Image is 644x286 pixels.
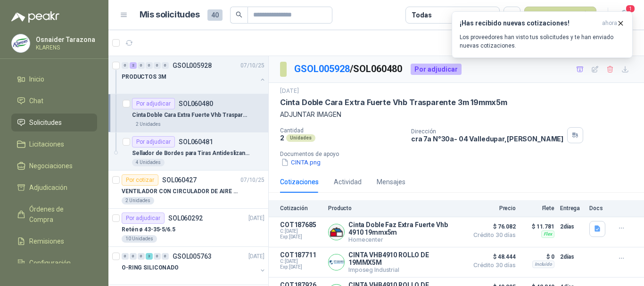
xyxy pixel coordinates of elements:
p: Cantidad [280,127,404,134]
p: Homecenter [348,236,463,243]
a: Por adjudicarSOL060292[DATE] Retén ø 43-35-5/6.510 Unidades [108,209,268,247]
div: 0 [154,253,161,260]
a: 0 0 0 3 0 0 GSOL005763[DATE] O-RING SILICONADO [122,251,266,281]
span: Crédito 30 días [469,232,516,238]
div: Por adjudicar [122,212,165,224]
p: Producto [328,205,463,212]
p: Docs [589,205,608,212]
span: Crédito 30 días [469,262,516,268]
div: 2 Unidades [132,121,165,128]
div: 10 Unidades [122,235,157,243]
button: 1 [616,7,633,24]
p: 2 días [560,251,584,262]
p: cra 7a N°30a- 04 Valledupar , [PERSON_NAME] [411,135,563,143]
img: Company Logo [329,224,344,240]
div: 2 [130,62,137,69]
span: 40 [207,9,223,21]
div: Incluido [532,261,554,268]
div: 0 [138,253,145,260]
p: 2 [280,134,284,142]
a: Solicitudes [11,114,97,131]
span: Exp: [DATE] [280,234,322,240]
p: Cinta Doble Cara Extra Fuerte Vhb Trasparente 3m 19mmx5m [280,98,507,107]
span: Negociaciones [29,161,73,171]
a: GSOL005928 [294,63,350,74]
img: Logo peakr [11,11,59,23]
p: SOL060292 [168,215,203,221]
p: Osnaider Tarazona [36,36,95,43]
img: Company Logo [329,254,344,270]
div: 0 [146,62,153,69]
p: VENTILADOR CON CIRCULADOR DE AIRE MULTIPROPOSITO XPOWER DE 14" [122,187,239,196]
div: 0 [162,253,169,260]
p: PRODUCTOS 3M [122,73,166,82]
div: 0 [138,62,145,69]
p: Cinta Doble Faz Extra Fuerte Vhb 4910 19mmx5m [348,221,463,236]
span: $ 76.082 [469,221,516,232]
a: Por adjudicarSOL060480Cinta Doble Cara Extra Fuerte Vhb Trasparente 3m 19mmx5m2 Unidades [108,94,268,132]
span: Órdenes de Compra [29,204,88,225]
div: 0 [130,253,137,260]
div: Actividad [334,177,362,187]
h3: ¡Has recibido nuevas cotizaciones! [460,19,598,27]
p: [DATE] [248,252,264,261]
a: Órdenes de Compra [11,200,97,229]
p: Retén ø 43-35-5/6.5 [122,225,175,234]
div: 4 Unidades [132,159,165,166]
a: Por cotizarSOL06042707/10/25 VENTILADOR CON CIRCULADOR DE AIRE MULTIPROPOSITO XPOWER DE 14"2 Unid... [108,171,268,209]
p: SOL060481 [179,139,213,145]
p: 07/10/25 [240,176,264,185]
p: GSOL005763 [173,253,212,260]
span: Chat [29,96,43,106]
a: Licitaciones [11,135,97,153]
p: Flete [521,205,554,212]
p: Cinta Doble Cara Extra Fuerte Vhb Trasparente 3m 19mmx5m [132,111,249,120]
p: Precio [469,205,516,212]
p: $ 11.781 [521,221,554,232]
a: Remisiones [11,232,97,250]
div: Por cotizar [122,174,158,186]
a: Configuración [11,254,97,272]
div: 2 Unidades [122,197,154,204]
div: Flex [541,230,554,238]
p: [DATE] [280,87,299,96]
p: Dirección [411,128,563,135]
p: KLARENS [36,45,95,50]
p: SOL060480 [179,100,213,107]
div: Por adjudicar [132,98,175,109]
p: Los proveedores han visto tus solicitudes y te han enviado nuevas cotizaciones. [460,33,625,50]
p: Imposeg Industrial [348,266,463,273]
span: C: [DATE] [280,259,322,264]
p: Sellador de Bordes para Tiras Antideslizantes 3M™, 147 Ml [132,149,249,158]
div: Todas [412,10,431,20]
a: Por adjudicarSOL060481Sellador de Bordes para Tiras Antideslizantes 3M™, 147 Ml4 Unidades [108,132,268,171]
h1: Mis solicitudes [140,8,200,22]
span: C: [DATE] [280,229,322,234]
p: Entrega [560,205,584,212]
div: Por adjudicar [411,64,462,75]
span: Remisiones [29,236,64,246]
a: Adjudicación [11,179,97,196]
span: Adjudicación [29,182,67,193]
div: Cotizaciones [280,177,319,187]
div: Mensajes [377,177,405,187]
div: Por adjudicar [132,136,175,147]
p: ADJUNTAR IMAGEN [280,109,633,120]
p: O-RING SILICONADO [122,263,179,272]
p: / SOL060480 [294,62,403,76]
div: 3 [146,253,153,260]
a: Chat [11,92,97,110]
div: 0 [122,62,129,69]
p: COT187711 [280,251,322,259]
a: Negociaciones [11,157,97,175]
button: Nueva solicitud [524,7,596,24]
p: SOL060427 [162,177,197,183]
p: GSOL005928 [173,62,212,69]
button: ¡Has recibido nuevas cotizaciones!ahora Los proveedores han visto tus solicitudes y te han enviad... [452,11,633,58]
span: Solicitudes [29,117,62,128]
button: CINTA.png [280,157,322,167]
p: 07/10/25 [240,61,264,70]
span: Exp: [DATE] [280,264,322,270]
span: search [236,11,242,18]
a: Inicio [11,70,97,88]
